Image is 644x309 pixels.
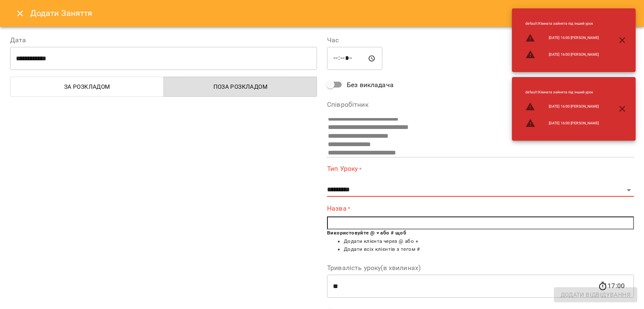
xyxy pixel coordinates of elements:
li: [DATE] 16:00 [PERSON_NAME] [519,98,605,115]
h6: Додати Заняття [30,7,634,20]
button: За розкладом [10,77,164,97]
li: [DATE] 16:00 [PERSON_NAME] [519,46,605,63]
label: Тип Уроку [327,164,634,174]
span: Без викладача [347,80,394,90]
li: default : Кімната зайнята під інший урок [519,18,605,30]
label: Співробітник [327,101,634,108]
label: Тривалість уроку(в хвилинах) [327,265,634,271]
label: Назва [327,203,634,213]
button: Поза розкладом [164,77,317,97]
li: [DATE] 16:00 [PERSON_NAME] [519,30,605,46]
li: Додати всіх клієнтів з тегом # [344,245,634,254]
li: [DATE] 16:00 [PERSON_NAME] [519,115,605,131]
label: Час [327,37,634,44]
span: За розкладом [16,82,159,92]
li: default : Кімната зайнята під інший урок [519,86,605,98]
label: Дата [10,37,317,44]
button: Close [10,3,30,23]
li: Додати клієнта через @ або + [344,237,634,246]
span: Поза розкладом [169,82,312,92]
b: Використовуйте @ + або # щоб [327,230,406,236]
